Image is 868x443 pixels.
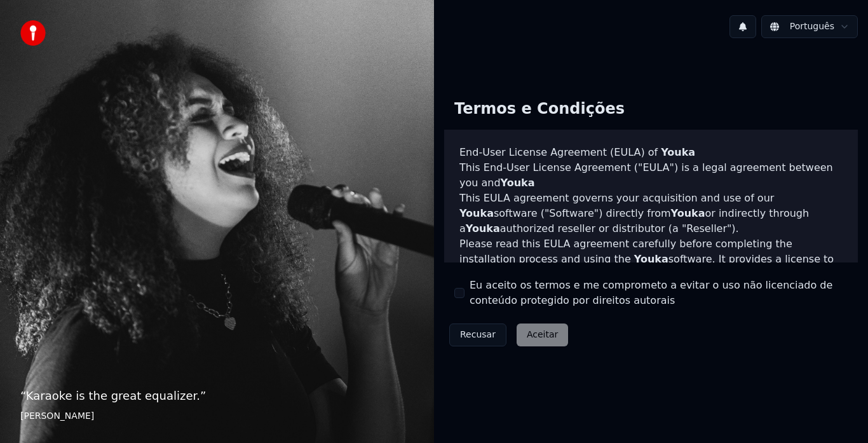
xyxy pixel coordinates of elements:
div: Termos e Condições [444,89,635,130]
span: Youka [671,207,705,219]
span: Youka [501,177,535,189]
p: This End-User License Agreement ("EULA") is a legal agreement between you and [459,160,843,191]
label: Eu aceito os termos e me comprometo a evitar o uso não licenciado de conteúdo protegido por direi... [470,278,848,308]
p: “ Karaoke is the great equalizer. ” [20,387,414,405]
button: Recusar [449,324,506,346]
footer: [PERSON_NAME] [20,410,414,423]
img: youka [20,20,46,46]
span: Youka [634,253,668,265]
p: This EULA agreement governs your acquisition and use of our software ("Software") directly from o... [459,191,843,236]
span: Youka [459,207,494,219]
h3: End-User License Agreement (EULA) of [459,145,843,160]
p: Please read this EULA agreement carefully before completing the installation process and using th... [459,236,843,297]
span: Youka [661,146,695,158]
span: Youka [466,222,500,235]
